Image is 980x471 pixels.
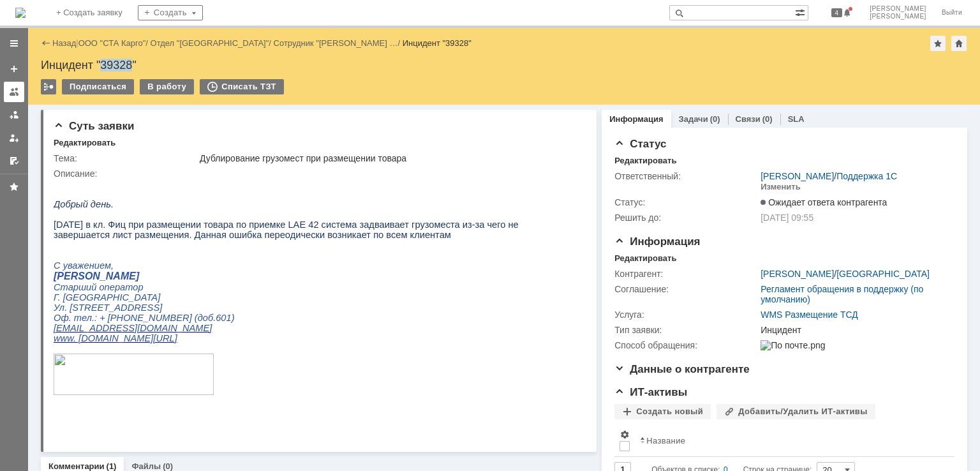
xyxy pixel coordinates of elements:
a: Задачи [679,114,708,124]
div: Решить до: [614,213,758,223]
a: Создать заявку [4,59,24,79]
div: Инцидент "39328" [41,59,967,71]
div: Редактировать [614,253,676,264]
span: Данные о контрагенте [614,363,750,375]
a: Сотрудник "[PERSON_NAME] … [274,38,398,48]
div: / [761,269,930,279]
span: Расширенный поиск [795,6,808,18]
div: / [151,38,274,48]
a: Информация [609,114,663,124]
a: WMS Размещение ТСД [761,310,858,320]
div: Работа с массовостью [41,79,56,94]
div: / [761,171,897,181]
div: Услуга: [614,310,758,320]
a: [GEOGRAPHIC_DATA] [836,269,930,279]
div: Описание: [54,168,581,179]
a: Связи [736,114,761,124]
div: Сделать домашней страницей [951,36,967,51]
span: Суть заявки [54,120,134,132]
a: Назад [52,38,76,48]
a: Поддержка 1С [836,171,897,181]
a: Заявки на командах [4,82,24,102]
div: (1) [107,461,117,471]
a: [PERSON_NAME] [761,269,834,279]
div: Способ обращения: [614,340,758,350]
span: Настройки [620,430,630,440]
span: 4 [831,8,843,17]
div: (0) [163,461,173,471]
a: Заявки в моей ответственности [4,105,24,125]
a: Мои согласования [4,151,24,171]
a: SLA [788,114,805,124]
a: Отдел "[GEOGRAPHIC_DATA]" [151,38,269,48]
span: Ожидает ответа контрагента [761,197,887,207]
div: Инцидент "39328" [403,38,471,48]
div: Тип заявки: [614,325,758,335]
span: [DATE] 09:55 [761,213,813,223]
span: ИТ-активы [614,386,687,398]
div: / [78,38,151,48]
div: Название [646,436,685,445]
th: Название [635,424,944,457]
div: Изменить [761,182,801,192]
div: Создать [138,5,203,20]
div: / [274,38,403,48]
span: [PERSON_NAME] [870,5,926,13]
div: Тема: [54,153,197,163]
div: Добавить в избранное [930,36,946,51]
span: [PERSON_NAME] [870,13,926,20]
div: (0) [710,114,720,124]
a: Регламент обращения в поддержку (по умолчанию) [761,284,923,304]
div: (0) [762,114,773,124]
div: Контрагент: [614,269,758,279]
span: Статус [614,138,666,150]
div: Соглашение: [614,284,758,294]
img: logo [15,8,26,18]
div: Дублирование грузомест при размещении товара [200,153,579,163]
div: Инцидент [761,325,948,335]
a: [PERSON_NAME] [761,171,834,181]
a: Перейти на домашнюю страницу [15,8,26,18]
a: Файлы [131,461,161,471]
img: По почте.png [761,340,825,350]
a: Комментарии [48,461,105,471]
a: ООО "СТА Карго" [78,38,146,48]
span: Информация [614,235,700,248]
div: Ответственный: [614,171,758,181]
div: | [76,38,78,47]
div: Статус: [614,197,758,207]
div: Редактировать [614,156,676,166]
a: Мои заявки [4,128,24,148]
div: Редактировать [54,138,115,148]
